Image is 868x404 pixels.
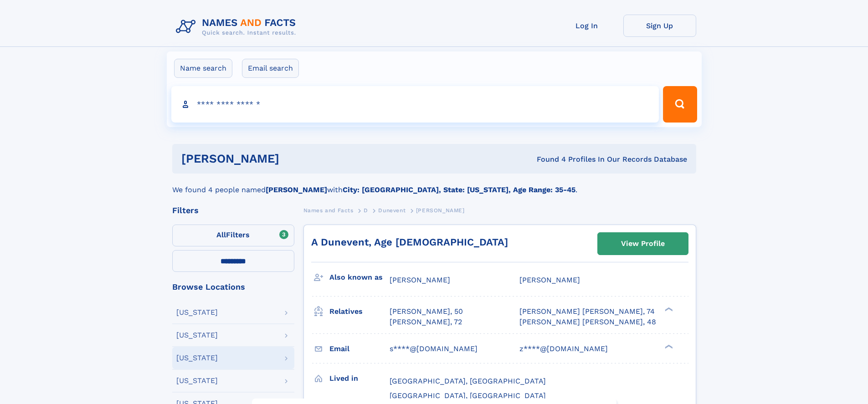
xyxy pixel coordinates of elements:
b: [PERSON_NAME] [266,185,327,194]
div: ❯ [663,343,673,349]
button: Search Button [663,86,697,123]
a: Sign Up [623,15,696,37]
div: Browse Locations [172,283,294,291]
div: We found 4 people named with . [172,174,696,195]
div: [US_STATE] [176,309,218,316]
span: D [364,207,368,214]
div: [US_STATE] [176,377,218,384]
span: [GEOGRAPHIC_DATA], [GEOGRAPHIC_DATA] [390,391,546,400]
span: Dunevent [378,207,406,214]
input: search input [171,86,659,123]
a: Names and Facts [303,205,354,216]
span: All [216,230,226,239]
div: Found 4 Profiles In Our Records Database [408,154,687,164]
label: Name search [174,59,232,78]
a: Log In [550,15,623,37]
div: [US_STATE] [176,332,218,339]
h3: Relatives [329,304,390,319]
a: [PERSON_NAME], 72 [390,317,462,327]
h3: Email [329,341,390,357]
span: [PERSON_NAME] [519,276,580,284]
span: [GEOGRAPHIC_DATA], [GEOGRAPHIC_DATA] [390,377,546,385]
a: [PERSON_NAME] [PERSON_NAME], 48 [519,317,656,327]
div: Filters [172,206,294,215]
div: View Profile [621,233,665,254]
a: A Dunevent, Age [DEMOGRAPHIC_DATA] [311,236,508,248]
a: Dunevent [378,205,406,216]
h3: Lived in [329,371,390,386]
span: [PERSON_NAME] [416,207,465,214]
b: City: [GEOGRAPHIC_DATA], State: [US_STATE], Age Range: 35-45 [343,185,575,194]
h1: [PERSON_NAME] [181,153,408,164]
span: [PERSON_NAME] [390,276,450,284]
label: Email search [242,59,299,78]
a: View Profile [598,233,688,255]
div: [US_STATE] [176,354,218,362]
a: [PERSON_NAME], 50 [390,307,463,317]
a: D [364,205,368,216]
label: Filters [172,225,294,246]
div: ❯ [663,307,673,312]
a: [PERSON_NAME] [PERSON_NAME], 74 [519,307,655,317]
h3: Also known as [329,270,390,285]
img: Logo Names and Facts [172,15,303,39]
